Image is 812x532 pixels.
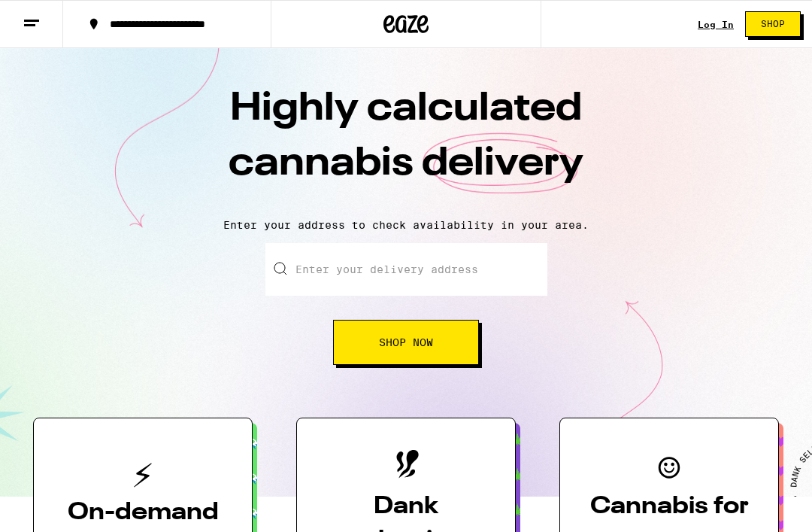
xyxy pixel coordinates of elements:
[15,219,797,231] p: Enter your address to check availability in your area.
[333,320,479,365] button: Shop Now
[761,20,785,29] span: Shop
[745,11,801,37] button: Shop
[265,243,547,296] input: Enter your delivery address
[698,20,734,29] a: Log In
[379,337,433,348] span: Shop Now
[734,11,812,37] a: Shop
[143,82,669,207] h1: Highly calculated cannabis delivery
